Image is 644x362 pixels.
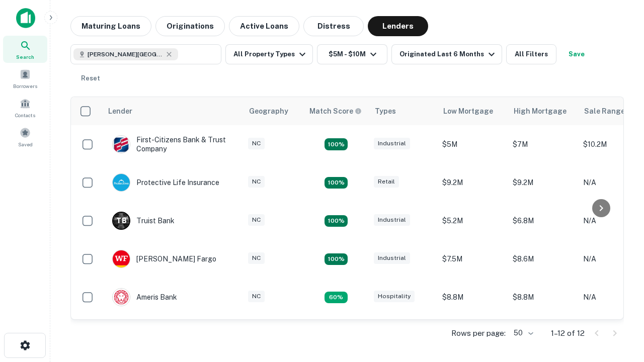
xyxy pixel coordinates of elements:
[16,53,34,61] span: Search
[18,140,33,148] span: Saved
[70,16,151,36] button: Maturing Loans
[248,138,265,149] div: NC
[594,249,644,298] iframe: Chat Widget
[560,44,593,64] button: Save your search to get updates of matches that match your search criteria.
[325,215,348,227] div: Matching Properties: 3, hasApolloMatch: undefined
[374,252,410,264] div: Industrial
[374,291,415,302] div: Hospitality
[514,105,567,117] div: High Mortgage
[510,326,535,340] div: 50
[451,327,506,339] p: Rows per page:
[248,252,265,264] div: NC
[309,106,362,117] div: Capitalize uses an advanced AI algorithm to match your search with the best lender. The match sco...
[508,163,578,202] td: $9.2M
[437,202,508,240] td: $5.2M
[303,16,364,36] button: Distress
[74,68,107,88] button: Reset
[113,289,130,306] img: picture
[437,163,508,202] td: $9.2M
[229,16,299,36] button: Active Loans
[248,214,265,226] div: NC
[443,105,493,117] div: Low Mortgage
[437,240,508,278] td: $7.5M
[113,174,130,191] img: picture
[225,44,313,64] button: All Property Types
[369,97,437,125] th: Types
[508,97,578,125] th: High Mortgage
[3,65,47,92] a: Borrowers
[437,316,508,354] td: $9.2M
[113,136,130,153] img: picture
[155,16,225,36] button: Originations
[325,138,348,150] div: Matching Properties: 2, hasApolloMatch: undefined
[437,97,508,125] th: Low Mortgage
[16,8,35,28] img: capitalize-icon.png
[249,105,288,117] div: Geography
[584,105,625,117] div: Sale Range
[551,327,585,339] p: 1–12 of 12
[325,253,348,265] div: Matching Properties: 2, hasApolloMatch: undefined
[508,125,578,163] td: $7M
[508,202,578,240] td: $6.8M
[368,16,428,36] button: Lenders
[309,106,360,117] h6: Match Score
[437,125,508,163] td: $5M
[112,212,175,230] div: Truist Bank
[102,97,243,125] th: Lender
[437,278,508,316] td: $8.8M
[243,97,303,125] th: Geography
[113,250,130,267] img: picture
[399,48,498,60] div: Originated Last 6 Months
[112,135,233,153] div: First-citizens Bank & Trust Company
[374,138,410,149] div: Industrial
[317,44,387,64] button: $5M - $10M
[112,250,216,268] div: [PERSON_NAME] Fargo
[88,50,163,59] span: [PERSON_NAME][GEOGRAPHIC_DATA], [GEOGRAPHIC_DATA]
[3,36,47,63] a: Search
[112,288,177,306] div: Ameris Bank
[508,278,578,316] td: $8.8M
[375,105,396,117] div: Types
[248,291,265,302] div: NC
[508,316,578,354] td: $9.2M
[116,216,126,226] p: T B
[374,176,399,188] div: Retail
[303,97,369,125] th: Capitalize uses an advanced AI algorithm to match your search with the best lender. The match sco...
[13,82,37,90] span: Borrowers
[15,111,35,119] span: Contacts
[112,173,219,192] div: Protective Life Insurance
[108,105,132,117] div: Lender
[374,214,410,226] div: Industrial
[508,240,578,278] td: $8.6M
[391,44,502,64] button: Originated Last 6 Months
[325,292,348,304] div: Matching Properties: 1, hasApolloMatch: undefined
[248,176,265,188] div: NC
[325,177,348,189] div: Matching Properties: 2, hasApolloMatch: undefined
[506,44,556,64] button: All Filters
[3,123,47,150] a: Saved
[3,94,47,121] a: Contacts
